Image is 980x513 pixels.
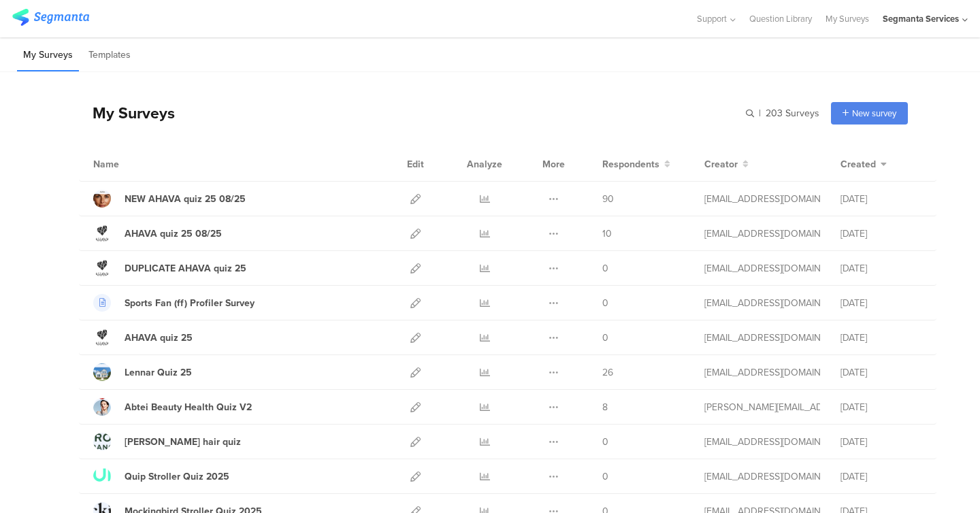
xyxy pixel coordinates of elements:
[602,157,670,171] button: Respondents
[93,294,255,312] a: Sports Fan (ff) Profiler Survey
[125,331,193,345] div: AHAVA quiz 25
[704,469,820,484] div: eliran@segmanta.com
[125,435,241,449] div: YVES ROCHER hair quiz
[704,157,738,171] span: Creator
[766,106,819,120] span: 203 Surveys
[82,39,137,71] li: Templates
[125,296,255,310] div: Sports Fan (ff) Profiler Survey
[602,227,612,241] span: 10
[840,469,922,484] div: [DATE]
[704,400,820,414] div: riel@segmanta.com
[602,435,608,449] span: 0
[539,147,568,181] div: More
[93,259,246,277] a: DUPLICATE AHAVA quiz 25
[93,467,229,485] a: Quip Stroller Quiz 2025
[125,400,252,414] div: Abtei Beauty Health Quiz V2
[840,365,922,380] div: [DATE]
[704,296,820,310] div: eliran@segmanta.com
[704,331,820,345] div: eliran@segmanta.com
[125,227,222,241] div: AHAVA quiz 25 08/25
[602,469,608,484] span: 0
[840,296,922,310] div: [DATE]
[125,261,246,276] div: DUPLICATE AHAVA quiz 25
[704,435,820,449] div: eliran@segmanta.com
[93,398,252,416] a: Abtei Beauty Health Quiz V2
[840,192,922,206] div: [DATE]
[602,261,608,276] span: 0
[602,296,608,310] span: 0
[602,365,613,380] span: 26
[125,469,229,484] div: Quip Stroller Quiz 2025
[883,12,959,25] div: Segmanta Services
[125,192,246,206] div: NEW AHAVA quiz 25 08/25
[840,435,922,449] div: [DATE]
[840,400,922,414] div: [DATE]
[602,400,608,414] span: 8
[93,433,241,450] a: [PERSON_NAME] hair quiz
[125,365,192,380] div: Lennar Quiz 25
[602,192,614,206] span: 90
[93,157,175,171] div: Name
[401,147,430,181] div: Edit
[93,363,192,381] a: Lennar Quiz 25
[840,157,887,171] button: Created
[93,225,222,242] a: AHAVA quiz 25 08/25
[704,261,820,276] div: gillat@segmanta.com
[852,107,896,120] span: New survey
[79,101,175,125] div: My Surveys
[697,12,727,25] span: Support
[17,39,79,71] li: My Surveys
[840,157,876,171] span: Created
[840,331,922,345] div: [DATE]
[704,365,820,380] div: eliran@segmanta.com
[93,329,193,346] a: AHAVA quiz 25
[12,9,89,26] img: segmanta logo
[464,147,505,181] div: Analyze
[704,192,820,206] div: eliran@segmanta.com
[757,106,763,120] span: |
[704,227,820,241] div: gillat@segmanta.com
[602,331,608,345] span: 0
[93,190,246,208] a: NEW AHAVA quiz 25 08/25
[840,261,922,276] div: [DATE]
[602,157,659,171] span: Respondents
[704,157,749,171] button: Creator
[840,227,922,241] div: [DATE]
